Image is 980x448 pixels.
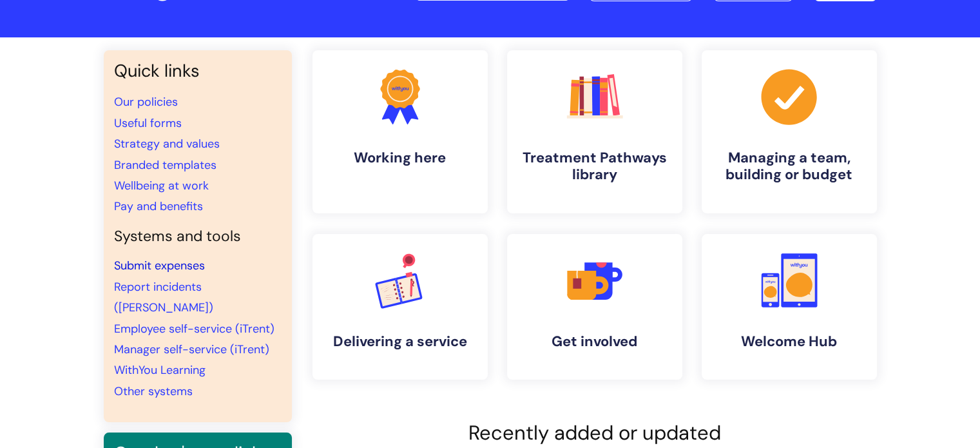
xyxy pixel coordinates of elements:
a: WithYou Learning [114,362,206,378]
h4: Get involved [517,333,672,350]
h4: Systems and tools [114,228,282,246]
h4: Delivering a service [323,333,477,350]
a: Get involved [507,234,682,380]
a: Submit expenses [114,258,205,273]
a: Treatment Pathways library [507,50,682,213]
h3: Quick links [114,61,282,81]
a: Branded templates [114,157,216,173]
a: Managing a team, building or budget [702,50,877,213]
h4: Managing a team, building or budget [712,150,867,184]
a: Useful forms [114,115,182,131]
a: Employee self-service (iTrent) [114,321,274,336]
a: Other systems [114,384,193,399]
a: Our policies [114,94,178,110]
a: Manager self-service (iTrent) [114,342,269,357]
a: Report incidents ([PERSON_NAME]) [114,279,213,315]
h2: Recently added or updated [312,421,877,445]
h4: Welcome Hub [712,333,867,350]
h4: Treatment Pathways library [517,150,672,184]
a: Working here [312,50,488,213]
a: Strategy and values [114,136,220,151]
a: Pay and benefits [114,199,203,214]
h4: Working here [323,150,477,166]
a: Wellbeing at work [114,178,209,193]
a: Delivering a service [312,234,488,380]
a: Welcome Hub [702,234,877,380]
